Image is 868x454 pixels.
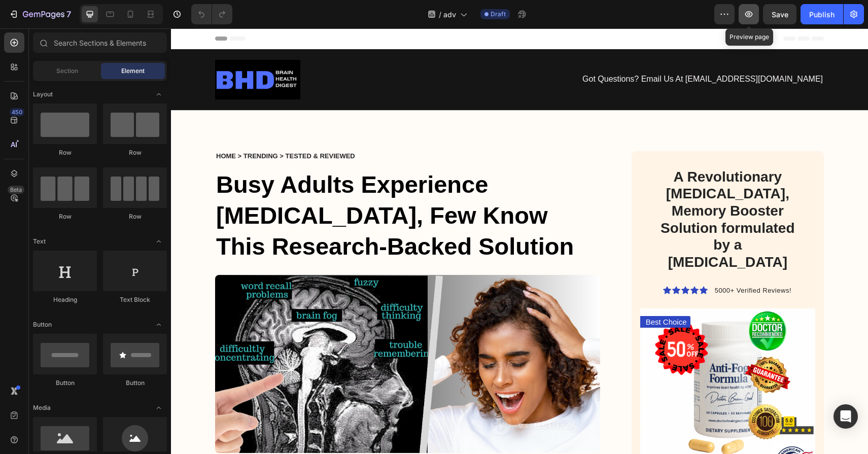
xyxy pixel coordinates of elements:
span: Text [33,237,46,246]
span: Toggle open [151,233,167,250]
div: Row [103,148,167,157]
strong: A Revolutionary [MEDICAL_DATA], Memory Booster Solution formulated by a [MEDICAL_DATA] [490,141,623,241]
span: Toggle open [151,317,167,333]
span: Button [33,320,52,329]
input: Search Sections & Elements [33,32,167,53]
button: 7 [4,4,76,24]
iframe: Design area [171,28,868,454]
div: Button [103,378,167,388]
p: Best Choice [475,289,516,299]
p: 7 [66,8,71,20]
span: Save [772,10,788,19]
button: Save [763,4,796,24]
div: 450 [10,108,24,116]
span: Section [56,66,78,76]
span: Toggle open [151,86,167,102]
div: Undo/Redo [191,4,232,24]
h1: Busy Adults Experience [MEDICAL_DATA], Few Know This Research-Backed Solution [44,139,429,234]
img: gempages_578976618014311217-3e77ef37-bf4d-4fd0-b6cc-e2c142a14e1e.png [44,247,429,425]
span: Element [121,66,145,76]
span: adv [443,9,456,20]
div: Row [103,212,167,221]
span: Layout [33,90,53,99]
span: 5000+ Verified Reviews! [544,258,620,266]
div: Publish [809,9,835,20]
span: Toggle open [151,400,167,416]
div: Heading [33,295,97,304]
div: Row [33,212,97,221]
div: Open Intercom Messenger [834,404,858,429]
button: Publish [801,4,843,24]
span: / [439,9,441,20]
span: Media [33,403,51,412]
span: Draft [491,10,506,19]
div: Button [33,378,97,388]
span: Got Questions? Email Us At [EMAIL_ADDRESS][DOMAIN_NAME] [411,46,652,55]
div: Row [33,148,97,157]
div: Text Block [103,295,167,304]
div: Beta [8,186,24,194]
strong: HOME > TRENDING > TESTED & REVIEWED [45,124,184,131]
